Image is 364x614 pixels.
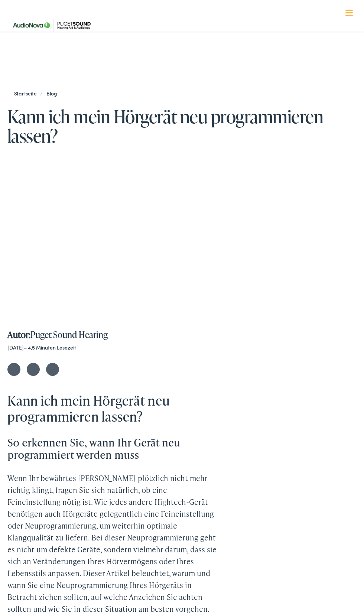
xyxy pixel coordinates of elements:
a: Startseite [14,90,40,97]
font: Puget Sound Hearing [30,328,108,341]
font: Autor: [7,328,30,341]
font: Blog [46,90,57,97]
font: [DATE] [7,344,24,351]
font: So erkennen Sie, wann Ihr Gerät neu programmiert werden muss [7,435,180,462]
font: Kann ich mein Hörgerät neu programmieren lassen? [7,104,324,148]
font: / [40,90,43,97]
font: Kann ich mein Hörgerät neu programmieren lassen? [7,391,170,426]
font: Wenn Ihr bewährtes [PERSON_NAME] plötzlich nicht mehr richtig klingt, fragen Sie sich natürlich, ... [7,473,217,614]
img: Woman taking a hearing test [7,155,230,319]
font: – 4,5 Minuten Lesezeit [24,344,76,351]
font: Startseite [14,90,37,97]
a: Blog [43,90,61,97]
